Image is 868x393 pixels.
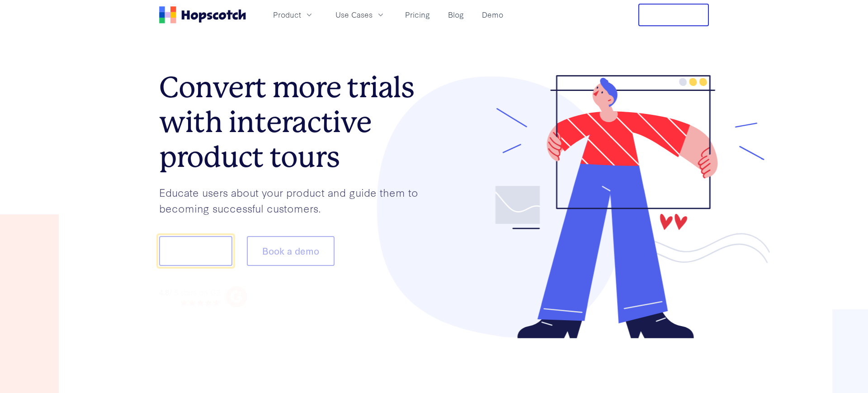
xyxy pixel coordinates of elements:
[444,7,467,22] a: Blog
[330,7,391,22] button: Use Cases
[159,236,232,266] button: Show me!
[159,184,434,215] p: Educate users about your product and guide them to becoming successful customers.
[268,7,319,22] button: Product
[159,6,246,24] a: Home
[159,286,169,297] strong: 4.8
[159,286,220,298] div: / 5 stars on G2
[335,9,373,20] span: Use Cases
[401,7,434,22] a: Pricing
[478,7,507,22] a: Demo
[159,70,434,174] h1: Convert more trials with interactive product tours
[247,236,335,266] button: Book a demo
[638,4,709,26] button: Free Trial
[273,9,301,20] span: Product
